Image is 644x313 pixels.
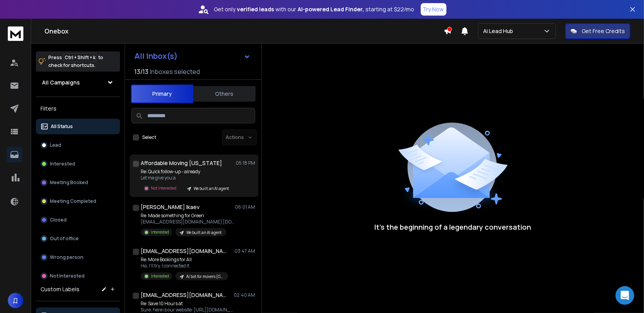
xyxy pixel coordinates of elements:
[141,169,234,175] p: Re: Quick follow-up - already
[134,67,148,76] span: 13 / 13
[141,263,228,269] p: Ha, I'll try. I connected it
[50,142,61,148] p: Lead
[141,301,234,307] p: Re: Save 10 Hours at
[214,5,415,13] p: Get only with our starting at $22/mo
[423,5,444,13] p: Try Now
[141,257,228,263] p: Re: More Bookings for All
[236,160,255,166] p: 05:18 PM
[51,123,73,130] p: All Status
[36,268,120,284] button: Not Interested
[237,5,274,13] strong: verified leads
[50,179,88,186] p: Meeting Booked
[44,26,444,36] h1: Onebox
[186,274,224,280] p: AI bot for movers [GEOGRAPHIC_DATA]
[36,119,120,134] button: All Status
[194,186,229,192] p: We built an AI agent
[150,67,200,76] h3: Inboxes selected
[8,293,23,308] button: Д
[42,79,80,86] h1: All Campaigns
[141,175,234,181] p: Let me give you a
[235,204,255,210] p: 06:01 AM
[186,230,222,236] p: We built an AI agent
[36,137,120,153] button: Lead
[141,213,234,219] p: Re: Made something for Green
[50,273,85,279] p: Not Interested
[141,307,234,313] p: Sure, here is our website: [URL][DOMAIN_NAME]
[50,236,79,242] p: Out of office
[36,175,120,190] button: Meeting Booked
[151,185,176,191] p: Not Interested
[36,156,120,172] button: Interested
[582,27,625,35] p: Get Free Credits
[141,247,226,255] h1: [EMAIL_ADDRESS][DOMAIN_NAME]
[151,273,169,279] p: Interested
[235,248,255,254] p: 03:47 AM
[64,53,97,62] span: Ctrl + Shift + k
[36,193,120,209] button: Meeting Completed
[36,75,120,90] button: All Campaigns
[50,161,75,167] p: Interested
[36,250,120,265] button: Wrong person
[141,291,226,299] h1: [EMAIL_ADDRESS][DOMAIN_NAME]
[141,219,234,225] p: [EMAIL_ADDRESS][DOMAIN_NAME] [DOMAIN_NAME] *[PHONE_NUMBER]* NYSDOT 39058
[421,3,446,16] button: Try Now
[141,159,222,167] h1: Affordable Moving [US_STATE]
[36,103,120,114] h3: Filters
[36,212,120,228] button: Closed
[50,198,96,204] p: Meeting Completed
[36,231,120,246] button: Out of office
[234,292,255,298] p: 02:40 AM
[131,84,193,103] button: Primary
[193,85,256,102] button: Others
[142,134,156,141] label: Select
[48,54,103,69] p: Press to check for shortcuts.
[134,52,178,60] h1: All Inbox(s)
[298,5,364,13] strong: AI-powered Lead Finder,
[375,222,531,232] p: It’s the beginning of a legendary conversation
[50,217,67,223] p: Closed
[151,229,169,235] p: Interested
[616,286,634,305] div: Open Intercom Messenger
[483,27,516,35] p: Ai Lead Hub
[50,254,83,260] p: Wrong person
[8,26,23,41] img: logo
[128,48,257,64] button: All Inbox(s)
[41,285,79,293] h3: Custom Labels
[565,23,630,39] button: Get Free Credits
[141,203,199,211] h1: [PERSON_NAME] Ikaev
